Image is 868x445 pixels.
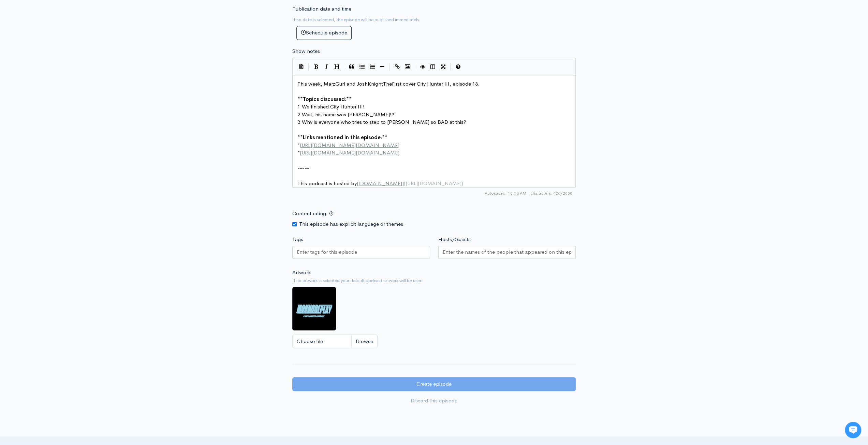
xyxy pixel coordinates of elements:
iframe: gist-messenger-bubble-iframe [845,422,861,438]
button: Bold [311,62,321,72]
button: Insert Image [402,62,413,72]
button: Insert Show Notes Template [296,61,306,71]
span: ] [402,180,404,187]
i: | [344,63,344,71]
span: 3. [297,119,302,125]
span: [URL][DOMAIN_NAME] [406,180,461,187]
input: Enter the names of the people that appeared on this episode [443,248,572,256]
label: Tags [292,236,303,243]
span: 426/2000 [530,190,572,196]
button: Generic List [357,62,367,72]
span: 2. [297,111,302,118]
button: New conversation [11,90,126,104]
button: Toggle Fullscreen [438,62,448,72]
button: Italic [321,62,332,72]
button: Heading [332,62,342,72]
button: Quote [347,62,357,72]
button: Numbered List [367,62,377,72]
span: [ [357,180,358,187]
a: Discard this episode [292,394,576,408]
button: Insert Horizontal Line [377,62,387,72]
small: If no date is selected, the episode will be published immediately. [292,17,420,23]
span: [URL][DOMAIN_NAME][DOMAIN_NAME] [300,149,399,156]
input: Search articles [20,128,122,142]
span: New conversation [44,94,82,100]
span: Topics discussed: [303,96,346,102]
label: This episode has explicit language or themes. [299,220,405,228]
span: [URL][DOMAIN_NAME][DOMAIN_NAME] [300,142,399,148]
label: Content rating [292,207,326,221]
h2: Just let us know if you need anything and we'll be happy to help! 🙂 [10,45,126,78]
span: [DOMAIN_NAME] [358,180,402,187]
span: ) [461,180,463,187]
input: Create episode [292,377,576,391]
span: Wait, his name was [PERSON_NAME]!? [302,111,394,118]
i: | [308,63,309,71]
span: Autosaved: 10:18 AM [485,190,526,196]
label: Publication date and time [292,5,351,13]
span: This podcast is hosted by [297,180,463,187]
label: Show notes [292,47,320,55]
span: Why is everyone who tries to step to [PERSON_NAME] so BAD at this? [302,119,466,125]
button: Toggle Side by Side [428,62,438,72]
label: Hosts/Guests [438,236,471,243]
i: | [450,63,451,71]
button: Schedule episode [296,26,352,40]
i: | [415,63,415,71]
span: ----- [297,165,309,171]
span: ( [404,180,406,187]
input: Enter tags for this episode [297,248,357,256]
span: We finished City Hunter III! [302,103,365,110]
button: Markdown Guide [453,62,463,72]
span: Links mentioned in this episode: [303,134,382,140]
p: Find an answer quickly [9,117,127,125]
small: If no artwork is selected your default podcast artwork will be used [292,277,576,284]
button: Toggle Preview [417,62,428,72]
label: Artwork [292,269,311,277]
i: | [389,63,390,71]
span: This week, MarzGurl and JoshKnightTheFirst cover City Hunter III, episode 13. [297,80,480,87]
h1: Hi 👋 [10,33,126,44]
span: 1. [297,103,302,110]
button: Create Link [392,62,402,72]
